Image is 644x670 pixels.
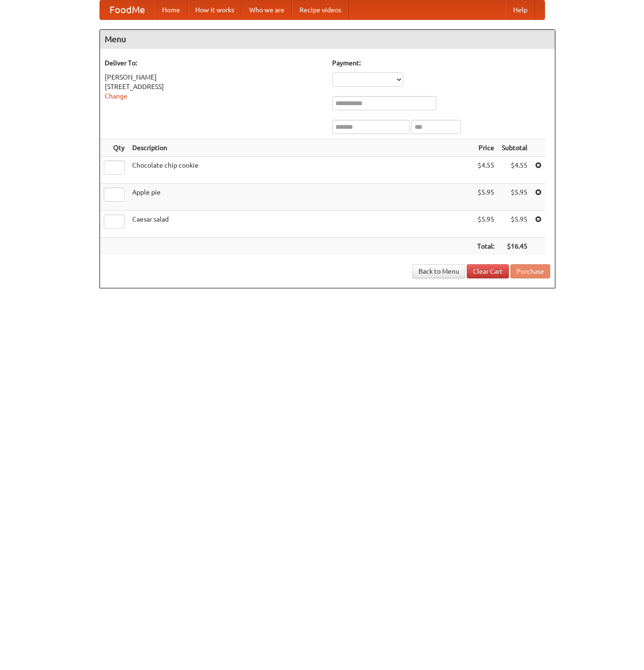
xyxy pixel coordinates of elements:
[332,58,550,68] h5: Payment:
[498,211,531,238] td: $5.95
[412,264,465,278] a: Back to Menu
[467,264,509,278] a: Clear Cart
[292,0,349,19] a: Recipe videos
[188,0,242,19] a: How it works
[105,82,323,91] div: [STREET_ADDRESS]
[498,238,531,255] th: $16.45
[473,139,498,157] th: Price
[100,0,154,19] a: FoodMe
[105,72,323,82] div: [PERSON_NAME]
[105,92,127,100] a: Change
[128,211,473,238] td: Caesar salad
[154,0,188,19] a: Home
[105,58,323,68] h5: Deliver To:
[242,0,292,19] a: Who we are
[128,139,473,157] th: Description
[473,184,498,211] td: $5.95
[100,30,555,49] h4: Menu
[510,264,550,278] button: Purchase
[100,139,128,157] th: Qty
[473,238,498,255] th: Total:
[128,157,473,184] td: Chocolate chip cookie
[498,139,531,157] th: Subtotal
[506,0,535,19] a: Help
[473,157,498,184] td: $4.55
[498,184,531,211] td: $5.95
[128,184,473,211] td: Apple pie
[498,157,531,184] td: $4.55
[473,211,498,238] td: $5.95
